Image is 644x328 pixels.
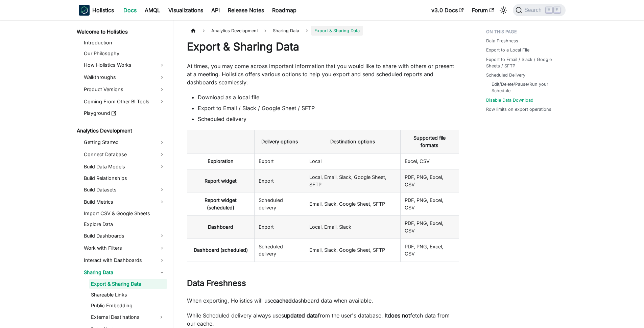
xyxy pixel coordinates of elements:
a: How Holistics Works [82,60,167,70]
th: Destination options [305,130,400,153]
a: Interact with Dashboards [82,255,167,266]
a: AMQL [141,5,164,16]
b: Holistics [92,6,114,14]
td: PDF, PNG, Excel, CSV [401,216,459,239]
a: API [207,5,224,16]
a: Sharing Data [82,267,167,278]
a: Roadmap [268,5,301,16]
a: Getting Started [82,137,167,148]
a: Build Data Models [82,161,167,172]
kbd: K [554,7,560,13]
a: Connect Database [82,149,167,160]
a: Scheduled Delivery [486,72,525,78]
span: Search [522,7,546,13]
a: Product Versions [82,84,167,95]
a: Build Metrics [82,197,167,207]
a: Build Relationships [82,173,167,183]
th: Report widget [187,169,254,192]
strong: updated data [284,312,318,319]
td: Local, Email, Slack [305,216,400,239]
a: Docs [119,5,141,16]
td: Local [305,153,400,169]
td: Export [254,169,305,192]
span: Analytics Development [208,26,261,36]
a: Coming From Other BI Tools [82,96,167,107]
p: While Scheduled delivery always uses from the user's database. It fetch data from our cache. [187,311,459,328]
a: Home page [187,26,200,36]
a: Work with Filters [82,243,167,253]
strong: cached [273,297,292,304]
td: Export [254,153,305,169]
p: At times, you may come across important information that you would like to share with others or p... [187,62,459,86]
th: Supported file formats [401,130,459,153]
a: Visualizations [164,5,207,16]
td: PDF, PNG, Excel, CSV [401,192,459,216]
kbd: ⌘ [546,7,552,13]
button: Expand sidebar category 'External Destinations' [155,312,167,323]
td: Export [254,216,305,239]
button: Switch between dark and light mode (currently light mode) [498,5,509,16]
a: Export to Email / Slack / Google Sheets / SFTP [486,56,562,69]
a: Export to a Local File [486,47,529,53]
td: Email, Slack, Google Sheet, SFTP [305,192,400,216]
h1: Export & Sharing Data [187,40,459,54]
a: Edit/Delete/Pause/Run your Schedule [492,81,559,94]
a: Welcome to Holistics [75,27,167,37]
li: Download as a local file [198,93,459,101]
a: Export & Sharing Data [89,279,167,289]
th: Report widget (scheduled) [187,192,254,216]
a: Our Philosophy [82,49,167,58]
a: Build Dashboards [82,230,167,241]
button: Search (Command+K) [513,4,565,16]
td: Excel, CSV [401,153,459,169]
a: Public Embedding [89,301,167,310]
h2: Data Freshness [187,278,459,291]
a: Forum [468,5,498,16]
li: Export to Email / Slack / Google Sheet / SFTP [198,104,459,112]
a: Analytics Development [75,126,167,136]
span: Sharing Data [269,26,303,36]
td: Email, Slack, Google Sheet, SFTP [305,239,400,262]
p: When exporting, Holistics will use dashboard data when available. [187,296,459,305]
a: External Destinations [89,312,155,323]
td: Local, Email, Slack, Google Sheet, SFTP [305,169,400,192]
nav: Docs sidebar [72,20,173,328]
a: v3.0 Docs [427,5,468,16]
td: PDF, PNG, Excel, CSV [401,169,459,192]
a: Introduction [82,38,167,47]
th: Exploration [187,153,254,169]
a: Playground [82,108,167,118]
a: Walkthroughs [82,72,167,83]
a: Data Freshness [486,38,518,44]
img: Holistics [79,5,90,16]
strong: does not [388,312,410,319]
th: Dashboard (scheduled) [187,239,254,262]
a: Import CSV & Google Sheets [82,209,167,218]
a: Disable Data Download [486,97,533,103]
a: HolisticsHolistics [79,5,114,16]
td: PDF, PNG, Excel, CSV [401,239,459,262]
a: Explore Data [82,220,167,229]
th: Dashboard [187,216,254,239]
li: Scheduled delivery [198,115,459,123]
th: Delivery options [254,130,305,153]
nav: Breadcrumbs [187,26,459,36]
a: Build Datasets [82,184,167,195]
td: Scheduled delivery [254,192,305,216]
span: Export & Sharing Data [311,26,363,36]
a: Shareable Links [89,290,167,300]
a: Row limits on export operations [486,106,551,112]
a: Release Notes [224,5,268,16]
td: Scheduled delivery [254,239,305,262]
